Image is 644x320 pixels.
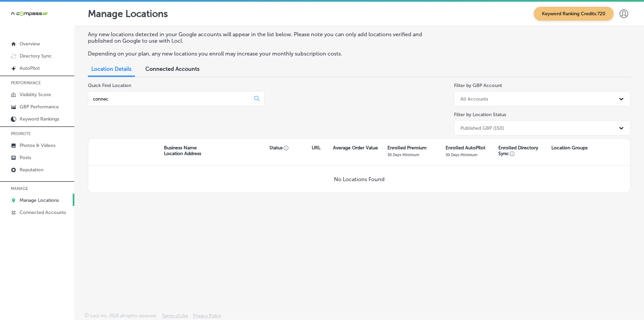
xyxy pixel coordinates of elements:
p: GBP Performance [20,104,59,110]
p: Manage Locations [88,8,168,19]
img: 660ab0bf-5cc7-4cb8-ba1c-48b5ae0f18e60NCTV_CLogo_TV_Black_-500x88.png [11,10,48,17]
p: Any new locations detected in your Google accounts will appear in the list below. Please note you... [88,31,440,44]
label: Filter by GBP Account [454,83,502,88]
p: Status [269,145,312,151]
span: Connected Accounts [145,66,199,72]
p: Location Groups [551,145,588,151]
p: Enrolled AutoPilot [446,145,485,151]
p: Posts [20,155,31,161]
p: 30 Days Minimum [446,152,477,157]
p: 30 Days Minimum [387,152,419,157]
p: Enrolled Directory Sync [498,145,548,156]
span: Location Details [91,66,132,72]
p: AutoPilot [20,65,40,71]
span: Keyword Ranking Credits: 720 [534,7,614,21]
input: All Locations [92,96,249,102]
p: URL [312,145,320,151]
label: Quick Find Location [88,83,131,88]
p: Connected Accounts [20,210,66,215]
p: Business Name Location Address [164,145,201,156]
div: All Accounts [460,96,488,102]
p: Average Order Value [333,145,378,151]
label: Filter by Location Status [454,112,506,118]
p: Overview [20,41,40,47]
p: Depending on your plan, any new locations you enroll may increase your monthly subscription costs. [88,50,440,57]
p: Manage Locations [20,197,59,203]
p: Directory Sync [20,53,52,59]
p: Locl, Inc. 2025 all rights reserved. [90,313,157,318]
p: Enrolled Premium [387,145,427,151]
p: No Locations Found [334,176,385,183]
div: Published GBP (150) [460,125,504,131]
p: Reputation [20,167,43,173]
p: Keyword Rankings [20,116,59,122]
p: Photos & Videos [20,143,55,148]
p: Visibility Score [20,92,51,98]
